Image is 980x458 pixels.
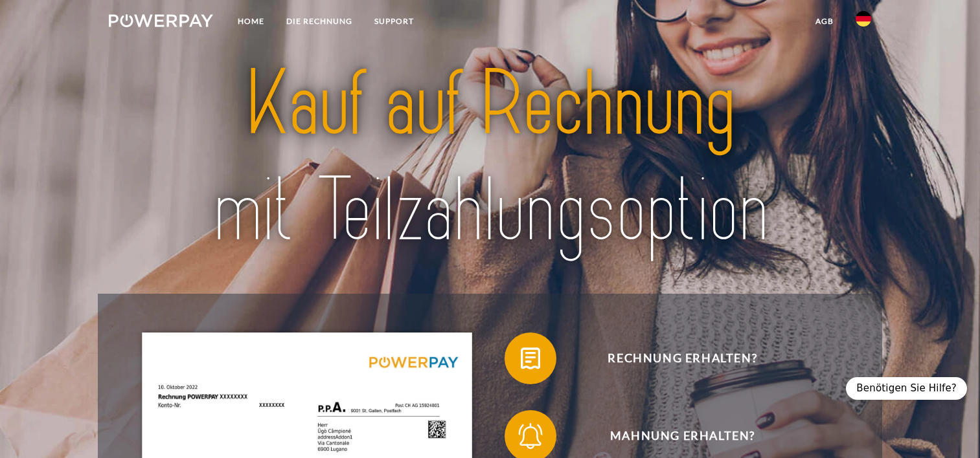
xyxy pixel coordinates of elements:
img: logo-powerpay-white.svg [109,14,213,27]
img: qb_bill.svg [514,342,547,375]
img: de [856,11,871,27]
a: Home [227,10,275,33]
a: DIE RECHNUNG [275,10,363,33]
img: title-powerpay_de.svg [146,46,834,270]
img: qb_bell.svg [514,420,547,452]
a: agb [804,10,845,33]
div: Benötigen Sie Hilfe? [846,377,967,400]
button: Rechnung erhalten? [505,333,841,384]
a: SUPPORT [363,10,425,33]
span: Rechnung erhalten? [524,333,841,384]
